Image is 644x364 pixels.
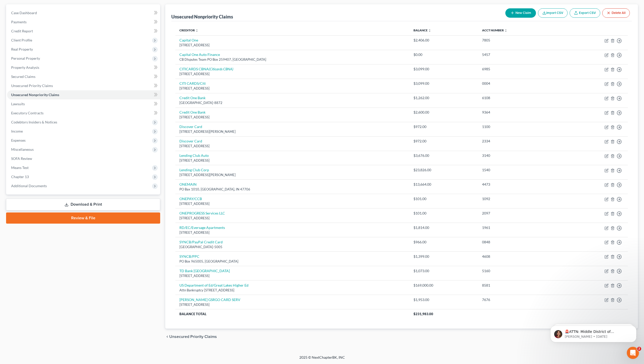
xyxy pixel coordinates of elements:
[169,335,217,339] span: Unsecured Priority Claims
[11,74,35,79] span: Secured Claims
[504,29,507,32] i: unfold_more
[179,158,405,163] div: [STREET_ADDRESS]
[413,28,431,32] a: Balance unfold_more
[179,288,405,293] div: Attn Bankruptcy [STREET_ADDRESS]
[11,175,29,179] span: Chapter 13
[179,38,198,42] a: Capital One
[413,81,474,86] div: $3,099.00
[179,28,198,32] a: Creditor unfold_more
[413,283,474,288] div: $169,000.00
[413,211,474,216] div: $101.00
[179,197,202,201] a: ONEPAY/CCB
[505,8,536,18] button: New Claim
[413,52,474,57] div: $0.00
[7,109,160,118] a: Executory Contracts
[179,187,405,192] div: PO Bax 1010, [GEOGRAPHIC_DATA], IN 47706
[179,52,220,57] a: Capital One Auto Finance
[179,86,405,91] div: [STREET_ADDRESS]
[413,110,474,115] div: $2,600.00
[602,8,630,18] button: Delete All
[627,347,639,359] iframe: Intercom live chat
[482,38,556,43] div: 7805
[179,115,405,120] div: [STREET_ADDRESS]
[11,20,27,24] span: Payments
[179,225,225,230] a: RD/EC/Eversage Apartments
[11,138,26,142] span: Expenses
[179,139,202,143] a: Discover Card
[11,184,47,188] span: Additional Documents
[413,225,474,230] div: $1,814.00
[413,196,474,201] div: $101.00
[482,182,556,187] div: 4473
[209,67,233,71] i: (Citicards CBNA)
[413,95,474,100] div: $1,262.00
[11,93,59,97] span: Unsecured Nonpriority Claims
[538,8,568,18] button: Import CSV
[11,83,53,88] span: Unsecured Priority Claims
[178,355,466,364] div: 2025 © NextChapterBK, INC
[7,99,160,109] a: Lawsuits
[482,167,556,173] div: 1540
[179,100,405,105] div: [GEOGRAPHIC_DATA]-8872
[179,182,197,186] a: ONEMAIN
[11,38,32,42] span: Client Profile
[413,312,433,316] span: $231,983.00
[195,29,198,32] i: unfold_more
[11,165,29,170] span: Means Test
[428,29,431,32] i: unfold_more
[7,27,160,36] a: Credit Report
[7,17,160,27] a: Payments
[179,168,209,172] a: Lending Club Corp
[482,240,556,245] div: 0848
[413,124,474,129] div: $972.00
[11,47,33,51] span: Real Property
[6,212,160,224] a: Review & File
[179,216,405,221] div: [STREET_ADDRESS]
[179,230,405,235] div: [STREET_ADDRESS]
[482,297,556,302] div: 7676
[171,14,233,20] div: Unsecured Nonpriority Claims
[413,139,474,144] div: $972.00
[482,124,556,129] div: 1100
[7,81,160,90] a: Unsecured Priority Claims
[11,65,39,70] span: Property Analysis
[179,124,202,129] a: Discover Card
[413,38,474,43] div: $2,406.00
[179,297,240,302] a: [PERSON_NAME] GSRGO CARD SERV
[179,72,405,76] div: [STREET_ADDRESS]
[179,96,205,100] a: Credit One Bank
[11,120,57,124] span: Codebtors Insiders & Notices
[482,139,556,144] div: 2334
[482,225,556,230] div: 1961
[482,283,556,288] div: 8581
[179,67,233,71] a: CITICARDS CBNA(Citicards CBNA)
[179,43,405,48] div: [STREET_ADDRESS]
[179,302,405,307] div: [STREET_ADDRESS]
[482,153,556,158] div: 3140
[11,56,40,60] span: Personal Property
[413,240,474,245] div: $966.00
[179,245,405,249] div: [GEOGRAPHIC_DATA]-5005
[7,63,160,72] a: Property Analysis
[165,335,169,339] i: chevron_left
[482,52,556,57] div: 5457
[179,240,223,244] a: SYNCB/PayPal Credit Card
[11,11,37,15] span: Case Dashboard
[179,273,405,278] div: [STREET_ADDRESS]
[413,254,474,259] div: $1,399.00
[179,129,405,134] div: [STREET_ADDRESS][PERSON_NAME]
[570,8,600,18] a: Export CSV
[6,199,160,210] a: Download & Print
[413,182,474,187] div: $13,664.00
[179,110,205,114] a: Credit One Bank
[413,153,474,158] div: $3,676.00
[482,254,556,259] div: 4608
[413,297,474,302] div: $1,953.00
[179,283,248,287] a: US Department of Ed/Great Lakes Higher Ed
[482,268,556,273] div: 5160
[482,211,556,216] div: 2097
[482,81,556,86] div: 0004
